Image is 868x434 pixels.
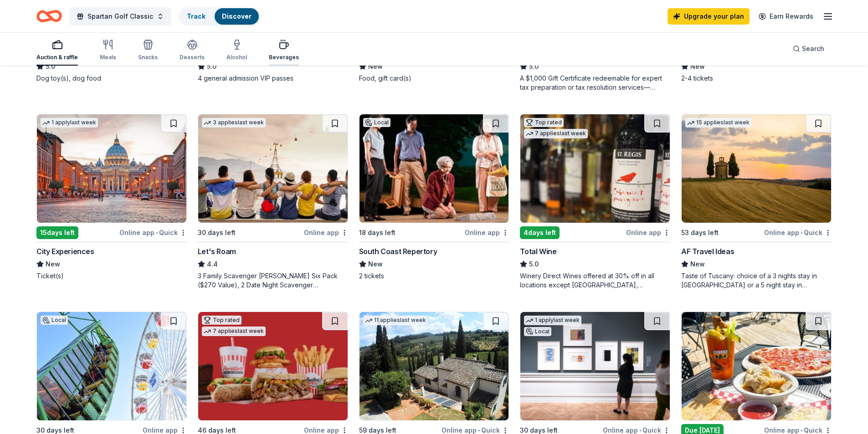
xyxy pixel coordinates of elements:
[681,227,719,238] div: 53 days left
[368,61,383,72] span: New
[202,316,241,325] div: Top rated
[36,271,187,281] div: Ticket(s)
[180,36,205,66] button: Desserts
[359,271,509,281] div: 2 tickets
[41,118,98,128] div: 1 apply last week
[36,5,62,27] a: Home
[764,227,832,238] div: Online app Quick
[36,36,78,66] button: Auction & raffle
[138,36,158,66] button: Snacks
[520,246,556,257] div: Total Wine
[202,327,266,336] div: 7 applies last week
[529,61,539,72] span: 5.0
[46,61,55,72] span: 5.0
[690,61,705,72] span: New
[368,259,383,270] span: New
[520,114,670,290] a: Image for Total WineTop rated7 applieslast week4days leftOnline appTotal Wine5.0Winery Direct Win...
[668,8,750,25] a: Upgrade your plan
[363,316,428,325] div: 11 applies last week
[685,118,751,128] div: 15 applies last week
[46,259,60,270] span: New
[801,427,802,434] span: •
[36,246,94,257] div: City Experiences
[529,259,539,270] span: 5.0
[682,312,831,420] img: Image for Slices Pizzeria
[520,114,670,223] img: Image for Total Wine
[626,227,670,238] div: Online app
[198,227,236,238] div: 30 days left
[138,54,158,61] div: Snacks
[524,129,588,138] div: 7 applies last week
[359,74,509,83] div: Food, gift card(s)
[36,74,187,83] div: Dog toy(s), dog food
[36,114,187,281] a: Image for City Experiences1 applylast week15days leftOnline app•QuickCity ExperiencesNewTicket(s)
[226,36,247,66] button: Alcohol
[37,312,186,420] img: Image for Pacific Park
[156,229,158,236] span: •
[478,427,480,434] span: •
[207,61,216,72] span: 5.0
[359,227,395,238] div: 18 days left
[520,74,670,92] div: A $1,000 Gift Certificate redeemable for expert tax preparation or tax resolution services—recipi...
[681,114,832,290] a: Image for AF Travel Ideas15 applieslast week53 days leftOnline app•QuickAF Travel IdeasNewTaste o...
[682,114,831,223] img: Image for AF Travel Ideas
[304,227,348,238] div: Online app
[359,114,509,281] a: Image for South Coast RepertoryLocal18 days leftOnline appSouth Coast RepertoryNew2 tickets
[520,271,670,290] div: Winery Direct Wines offered at 30% off in all locations except [GEOGRAPHIC_DATA], [GEOGRAPHIC_DAT...
[520,312,670,420] img: Image for The Huntington
[100,36,116,66] button: Meals
[690,259,705,270] span: New
[226,54,247,61] div: Alcohol
[198,114,348,290] a: Image for Let's Roam3 applieslast week30 days leftOnline appLet's Roam4.43 Family Scavenger [PERS...
[801,229,802,236] span: •
[786,40,832,58] button: Search
[363,118,390,127] div: Local
[802,43,824,54] span: Search
[465,227,509,238] div: Online app
[681,246,734,257] div: AF Travel Ideas
[198,246,236,257] div: Let's Roam
[198,312,348,420] img: Image for Portillo's
[524,327,551,336] div: Local
[41,316,68,325] div: Local
[198,114,348,223] img: Image for Let's Roam
[753,8,819,25] a: Earn Rewards
[524,316,581,325] div: 1 apply last week
[180,54,205,61] div: Desserts
[681,271,832,290] div: Taste of Tuscany: choice of a 3 nights stay in [GEOGRAPHIC_DATA] or a 5 night stay in [GEOGRAPHIC...
[524,118,564,127] div: Top rated
[360,312,509,420] img: Image for Villa Sogni D’Oro
[202,118,266,128] div: 3 applies last week
[269,54,299,61] div: Beverages
[360,114,509,223] img: Image for South Coast Repertory
[681,74,832,83] div: 2-4 tickets
[269,36,299,66] button: Beverages
[69,7,171,26] button: Spartan Golf Classic
[198,74,348,83] div: 4 general admission VIP passes
[36,226,78,239] div: 15 days left
[198,271,348,290] div: 3 Family Scavenger [PERSON_NAME] Six Pack ($270 Value), 2 Date Night Scavenger [PERSON_NAME] Two ...
[100,54,116,61] div: Meals
[36,54,78,61] div: Auction & raffle
[520,226,560,239] div: 4 days left
[207,259,218,270] span: 4.4
[187,12,205,20] a: Track
[37,114,186,223] img: Image for City Experiences
[179,7,260,26] button: TrackDiscover
[639,427,641,434] span: •
[87,11,153,22] span: Spartan Golf Classic
[359,246,437,257] div: South Coast Repertory
[119,227,187,238] div: Online app Quick
[222,12,252,20] a: Discover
